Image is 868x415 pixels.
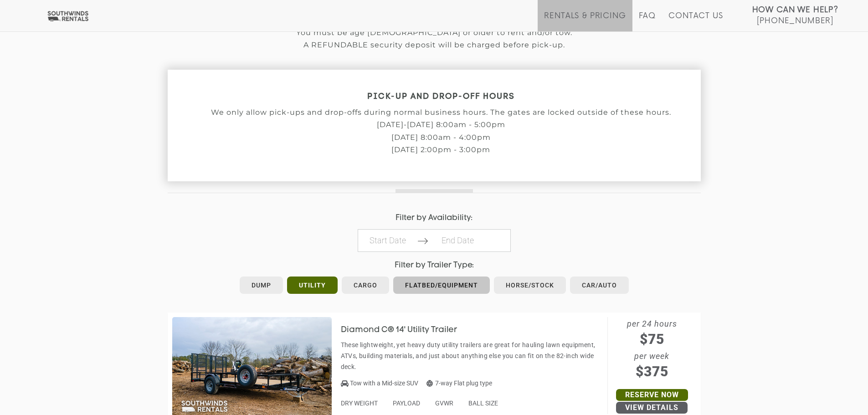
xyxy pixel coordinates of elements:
strong: How Can We Help? [752,5,838,15]
h4: Filter by Trailer Type: [168,261,701,270]
a: Utility [287,277,338,294]
a: View Details [616,402,688,414]
span: BALL SIZE [468,400,498,407]
p: We only allow pick-ups and drop-offs during normal business hours. The gates are locked outside o... [168,108,714,117]
a: FAQ [639,11,656,31]
p: [DATE] 8:00am - 4:00pm [168,133,714,142]
a: Horse/Stock [494,277,566,294]
p: You must be age [DEMOGRAPHIC_DATA] or older to rent and/or tow. [168,29,701,37]
a: Reserve Now [616,389,688,401]
p: These lightweight, yet heavy duty utility trailers are great for hauling lawn equipment, ATVs, bu... [341,339,603,372]
a: Cargo [342,277,389,294]
span: $375 [608,361,696,382]
a: Flatbed/Equipment [393,277,490,294]
strong: PICK-UP AND DROP-OFF HOURS [367,93,515,101]
a: Dump [240,277,283,294]
span: Tow with a Mid-size SUV [350,379,418,387]
p: A REFUNDABLE security deposit will be charged before pick-up. [168,41,701,49]
span: DRY WEIGHT [341,400,378,407]
span: PAYLOAD [393,400,420,407]
a: Diamond C® 14' Utility Trailer [341,326,471,333]
span: 7-way Flat plug type [426,379,492,387]
h4: Filter by Availability: [168,214,701,222]
a: Car/Auto [570,277,629,294]
a: How Can We Help? [PHONE_NUMBER] [752,5,838,25]
span: per 24 hours per week [608,317,696,382]
p: [DATE] 2:00pm - 3:00pm [168,146,714,154]
p: [DATE]-[DATE] 8:00am - 5:00pm [168,121,714,129]
span: [PHONE_NUMBER] [757,16,833,26]
h3: Diamond C® 14' Utility Trailer [341,326,471,335]
img: Southwinds Rentals Logo [46,10,90,22]
a: Rentals & Pricing [544,11,626,31]
a: Contact Us [668,11,723,31]
span: GVWR [435,400,453,407]
span: $75 [608,329,696,349]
